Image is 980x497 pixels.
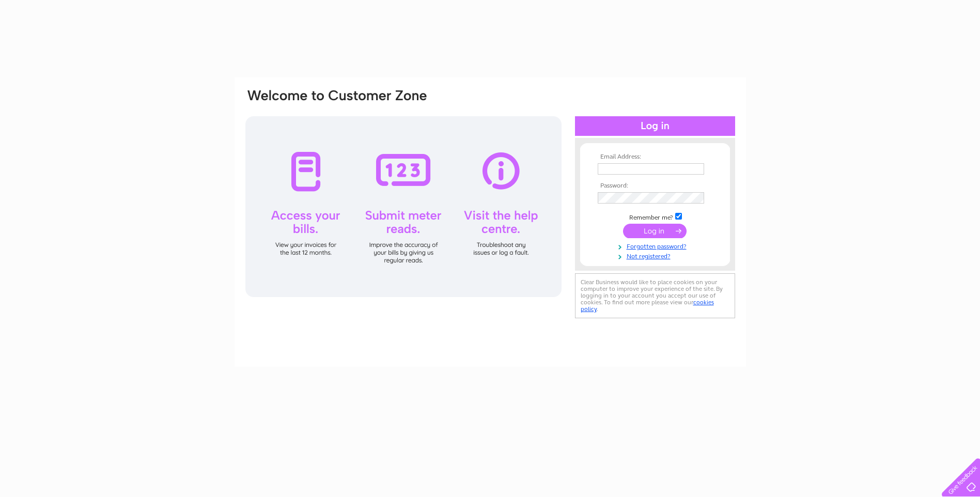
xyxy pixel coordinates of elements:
[581,299,714,313] a: cookies policy
[598,241,715,251] a: Forgotten password?
[595,153,715,161] th: Email Address:
[595,211,715,222] td: Remember me?
[623,224,687,238] input: Submit
[598,251,715,260] a: Not registered?
[595,182,715,190] th: Password:
[575,273,735,318] div: Clear Business would like to place cookies on your computer to improve your experience of the sit...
